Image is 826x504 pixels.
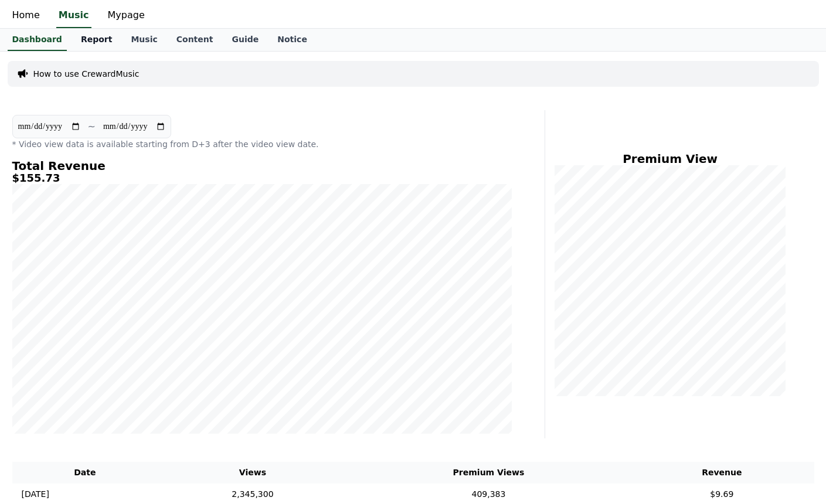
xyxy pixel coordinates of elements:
[22,488,49,500] p: [DATE]
[12,462,158,483] th: Date
[158,462,348,483] th: Views
[268,29,317,51] a: Notice
[348,462,630,483] th: Premium Views
[88,120,96,134] p: ~
[56,4,91,28] a: Music
[555,152,786,165] h4: Premium View
[33,68,140,80] a: How to use CrewardMusic
[8,29,67,51] a: Dashboard
[167,29,223,51] a: Content
[121,29,166,51] a: Music
[12,172,512,184] h5: $155.73
[98,4,154,28] a: Mypage
[12,138,512,150] p: * Video view data is available starting from D+3 after the video view date.
[222,29,268,51] a: Guide
[72,29,122,51] a: Report
[12,159,512,172] h4: Total Revenue
[630,462,814,483] th: Revenue
[3,4,49,28] a: Home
